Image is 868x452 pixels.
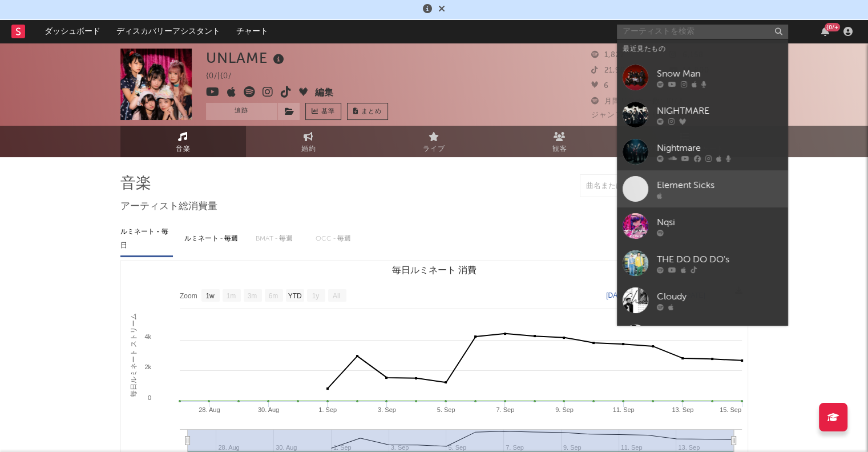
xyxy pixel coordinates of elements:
text: 28. Aug [199,406,220,413]
span: ジャンプスコア: {0// [591,111,668,119]
text: 毎日ルミネート 消費 [391,265,476,275]
span: 基準 [321,105,335,119]
button: まとめ [347,103,388,120]
a: NIGHTMARE [617,96,788,133]
text: 3. Sep [377,406,395,413]
span: まとめ [361,109,382,115]
text: 1. Sep [318,406,337,413]
text: 6m [268,292,278,300]
div: Nightmare [657,141,782,155]
div: UNLAME [206,49,287,67]
text: 11. Sep [612,406,634,413]
a: Cloudy [617,282,788,319]
text: 1w [205,292,215,300]
div: ルミネート - 毎日 [120,222,173,255]
a: Nqsi [617,207,788,245]
span: 婚約 [301,142,316,156]
span: 音楽 [176,142,191,156]
input: アーティストを検索 [617,25,788,39]
a: チャート [228,20,276,43]
a: Snow Man [617,59,788,96]
div: {0/ | {0/ [206,70,245,83]
div: THE DO DO DO's [657,253,782,266]
span: 却下する [438,5,445,14]
a: Element Sicks [617,170,788,207]
span: 月間リスナー数: {0/人 [591,98,685,105]
text: 1m [226,292,236,300]
text: YTD [288,292,301,300]
a: YOU THUG [617,319,788,356]
text: 4k [144,333,151,340]
text: 30. Aug [257,406,278,413]
div: 最近見たもの [623,42,782,56]
text: 15. Sep [719,406,741,413]
text: 7. Sep [496,406,514,413]
span: 1,827 [591,51,625,59]
div: ルミネート - 毎週 [184,229,244,249]
span: 6 [591,82,609,90]
text: 毎日ルミネート ストリーム [130,313,138,397]
div: Element Sicks [657,178,782,192]
text: 2k [144,363,151,370]
a: 婚約 [246,126,372,157]
div: NIGHTMARE [657,104,782,118]
input: 曲名またはURLで検索 [580,182,701,191]
span: アーティスト総消費量 [120,200,217,214]
span: 21,900 [591,67,631,74]
button: {0/+ [821,27,829,36]
a: 音楽 [120,126,246,157]
a: ダッシュボード [37,20,108,43]
text: 9. Sep [555,406,574,413]
text: 0 [147,394,151,401]
text: Zoom [180,292,197,300]
a: Nightmare [617,133,788,170]
text: 13. Sep [672,406,693,413]
text: 5. Sep [437,406,455,413]
div: {0/+ [825,23,840,31]
button: 編集 [315,86,333,101]
div: Cloudy [657,290,782,303]
text: 1y [312,292,319,300]
span: 観客 [552,142,567,156]
button: 追跡 [206,103,277,120]
a: 基準 [305,103,341,120]
a: THE DO DO DO's [617,245,788,282]
text: [DATE] [606,291,628,299]
div: Snow Man [657,67,782,81]
a: 観客 [497,126,623,157]
div: Nqsi [657,215,782,229]
a: ライブ [372,126,497,157]
text: All [332,292,340,300]
span: ライブ [423,142,445,156]
a: ディスカバリーアシスタント [108,20,228,43]
text: 3m [247,292,257,300]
